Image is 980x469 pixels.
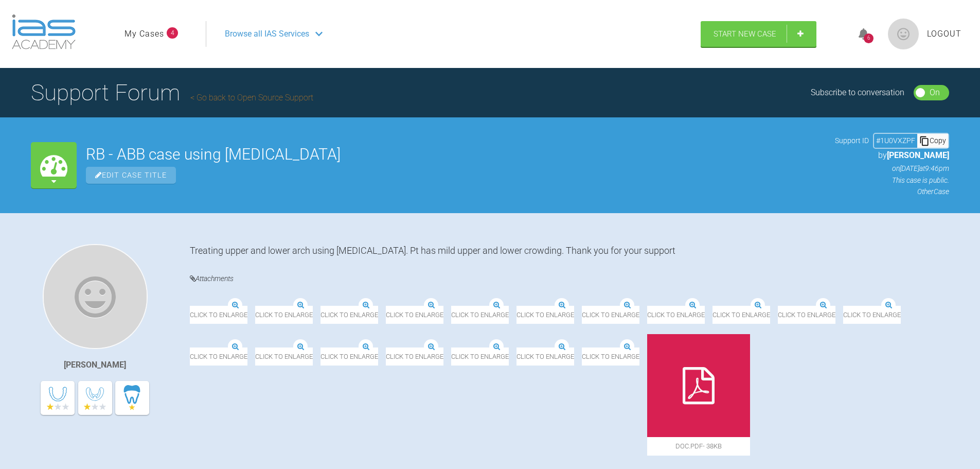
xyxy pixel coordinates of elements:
img: logo-light.3e3ef733.png [12,14,76,49]
div: Treating upper and lower arch using [MEDICAL_DATA]. Pt has mild upper and lower crowding. Thank y... [190,244,949,257]
span: Click to enlarge [386,348,443,366]
span: Click to enlarge [320,306,378,324]
span: Click to enlarge [516,348,574,366]
img: profile.png [888,19,919,49]
h1: Support Forum [31,75,313,111]
div: [PERSON_NAME] [64,358,126,372]
div: On [930,86,940,99]
span: Support ID [835,135,869,146]
a: Go back to Open Source Support [190,93,313,102]
span: Click to enlarge [386,306,443,324]
span: Click to enlarge [255,306,313,324]
img: Matthew Gough [43,244,148,349]
a: Start New Case [701,21,816,47]
span: Browse all IAS Services [225,27,309,41]
span: Click to enlarge [778,306,835,324]
div: Copy [917,134,948,147]
span: Click to enlarge [190,348,247,366]
p: by [835,149,949,162]
div: 6 [864,33,874,43]
span: Click to enlarge [582,306,639,324]
span: Click to enlarge [451,306,509,324]
a: My Cases [124,27,164,41]
span: doc.pdf - 38KB [647,437,750,455]
p: on [DATE] at 9:46pm [835,163,949,174]
span: [PERSON_NAME] [887,150,949,160]
h2: RB - ABB case using [MEDICAL_DATA] [86,147,826,162]
span: Click to enlarge [516,306,574,324]
span: Click to enlarge [190,306,247,324]
a: Logout [927,27,961,41]
p: This case is public. [835,175,949,186]
div: # 1U0VXZPF [874,135,917,146]
span: Edit Case Title [86,167,176,184]
span: Click to enlarge [647,306,705,324]
span: Click to enlarge [843,306,901,324]
span: Click to enlarge [582,348,639,366]
span: 4 [167,27,178,39]
h4: Attachments [190,272,949,285]
p: Other Case [835,186,949,197]
span: Start New Case [714,29,776,39]
span: Click to enlarge [255,348,313,366]
span: Click to enlarge [320,348,378,366]
div: Subscribe to conversation [811,86,904,99]
span: Click to enlarge [451,348,509,366]
span: Click to enlarge [712,306,770,324]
